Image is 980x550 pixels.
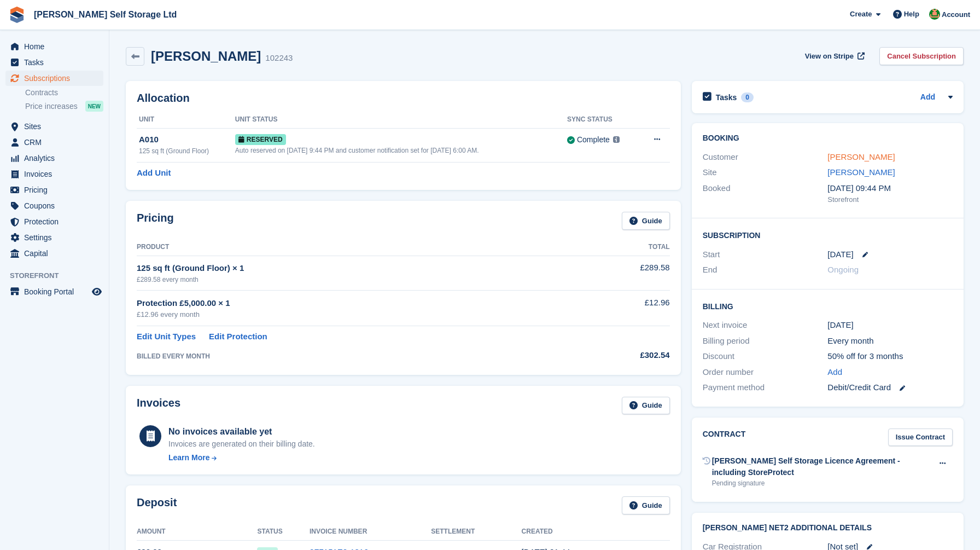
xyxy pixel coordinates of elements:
span: Invoices [24,166,90,182]
div: £302.54 [571,349,669,362]
div: Order number [703,366,828,379]
h2: Subscription [703,229,953,240]
div: [DATE] [827,319,953,332]
img: icon-info-grey-7440780725fd019a000dd9b08b2336e03edf1995a4989e88bcd33f0948082b44.svg [613,136,620,143]
div: 125 sq ft (Ground Floor) [139,146,235,156]
h2: Contract [703,429,746,447]
div: 50% off for 3 months [827,350,953,363]
div: End [703,264,828,276]
div: Pending signature [712,478,932,488]
h2: Allocation [137,92,670,105]
h2: Booking [703,134,953,143]
div: Payment method [703,381,828,394]
th: Created [522,523,622,541]
a: Contracts [25,88,103,98]
span: Storefront [10,270,109,281]
h2: Pricing [137,212,174,230]
th: Total [571,239,669,256]
span: Price increases [25,101,78,112]
a: Issue Contract [888,429,953,447]
h2: Tasks [716,92,737,102]
td: £12.96 [571,291,669,326]
a: menu [5,119,103,134]
img: Joshua Wild [929,9,940,20]
span: Help [904,9,919,20]
span: Account [942,9,970,20]
div: Protection £5,000.00 × 1 [137,297,571,310]
th: Unit [137,111,235,129]
div: 102243 [265,52,293,65]
div: [DATE] 09:44 PM [827,182,953,195]
div: [PERSON_NAME] Self Storage Licence Agreement - including StoreProtect [712,455,932,478]
div: No invoices available yet [168,425,315,438]
div: £289.58 every month [137,275,571,285]
h2: Deposit [137,496,177,514]
th: Invoice Number [310,523,431,541]
div: Debit/Credit Card [827,381,953,394]
a: [PERSON_NAME] [827,152,895,161]
a: Add Unit [137,167,171,180]
div: Next invoice [703,319,828,332]
span: Subscriptions [24,71,90,86]
th: Status [257,523,310,541]
a: View on Stripe [801,47,867,65]
div: 125 sq ft (Ground Floor) × 1 [137,262,571,275]
h2: [PERSON_NAME] Net2 Additional Details [703,524,953,532]
div: Discount [703,350,828,363]
a: menu [5,214,103,229]
span: Ongoing [827,265,859,274]
a: Guide [622,397,670,415]
div: Start [703,248,828,261]
a: Add [827,366,842,379]
span: Settings [24,230,90,245]
th: Product [137,239,571,256]
img: stora-icon-8386f47178a22dfd0bd8f6a31ec36ba5ce8667c1dd55bd0f319d3a0aa187defe.svg [9,7,25,23]
div: Invoices are generated on their billing date. [168,438,315,450]
div: Billing period [703,335,828,348]
div: BILLED EVERY MONTH [137,351,571,361]
span: Booking Portal [24,284,90,299]
a: Price increases NEW [25,100,103,112]
span: View on Stripe [805,51,854,62]
span: Create [850,9,872,20]
a: Edit Unit Types [137,331,196,343]
div: Auto reserved on [DATE] 9:44 PM and customer notification set for [DATE] 6:00 AM. [235,146,567,155]
a: Add [920,91,935,104]
h2: Billing [703,300,953,311]
th: Settlement [431,523,521,541]
div: 0 [741,92,754,102]
th: Unit Status [235,111,567,129]
a: menu [5,135,103,150]
a: menu [5,71,103,86]
a: Learn More [168,452,315,464]
span: Protection [24,214,90,229]
a: menu [5,166,103,182]
a: menu [5,182,103,198]
th: Amount [137,523,257,541]
a: Guide [622,496,670,514]
div: Complete [577,134,610,146]
span: Analytics [24,150,90,166]
div: NEW [85,101,103,112]
div: Storefront [827,194,953,205]
span: Tasks [24,55,90,70]
div: Every month [827,335,953,348]
a: Preview store [90,285,103,298]
th: Sync Status [567,111,639,129]
a: menu [5,284,103,299]
span: Home [24,39,90,54]
a: menu [5,39,103,54]
a: menu [5,230,103,245]
div: Site [703,166,828,179]
span: Reserved [235,134,286,145]
a: [PERSON_NAME] Self Storage Ltd [30,5,181,24]
div: Customer [703,151,828,164]
span: CRM [24,135,90,150]
a: Edit Protection [209,331,267,343]
a: Guide [622,212,670,230]
span: Capital [24,246,90,261]
a: Cancel Subscription [879,47,964,65]
a: menu [5,150,103,166]
a: [PERSON_NAME] [827,167,895,177]
div: £12.96 every month [137,309,571,320]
